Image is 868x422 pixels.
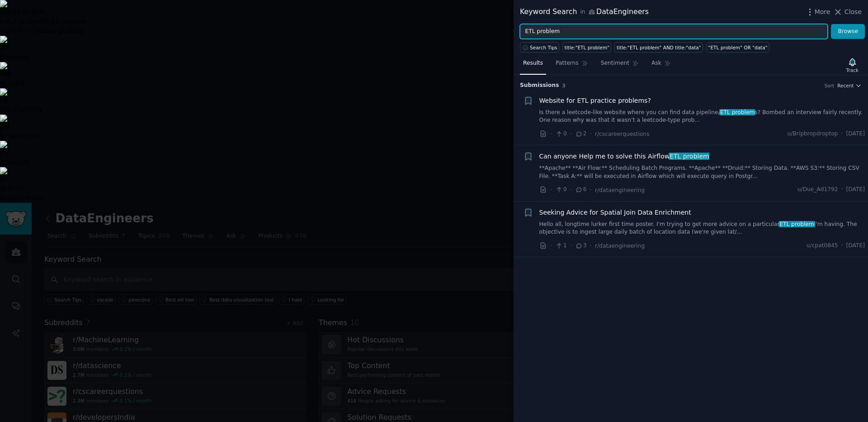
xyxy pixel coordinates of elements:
[841,242,843,250] span: ·
[555,242,566,250] span: 1
[846,242,865,250] span: [DATE]
[595,243,645,249] span: r/dataengineering
[539,208,691,217] a: Seeking Advice for Spatial Join Data Enrichment
[570,241,572,250] span: ·
[550,241,552,250] span: ·
[778,221,815,227] span: ETL problem
[539,221,865,236] a: Hello all, longtime lurker first time poster. I'm trying to get more advice on a particularETL pr...
[807,242,838,250] span: u/cpat0845
[590,241,592,250] span: ·
[575,242,586,250] span: 3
